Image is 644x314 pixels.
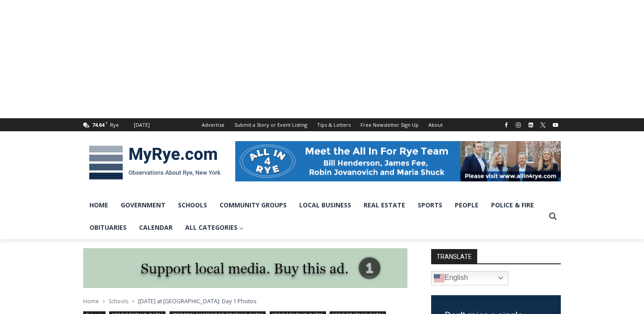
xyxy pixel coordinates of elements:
img: support local media, buy this ad [83,248,407,288]
a: All Categories [179,216,250,239]
a: Tips & Letters [312,118,356,131]
span: [DATE] at [GEOGRAPHIC_DATA]: Day 1 Photos [138,297,257,305]
a: YouTube [550,120,561,130]
span: > [102,298,105,305]
a: People [449,194,485,216]
a: X [538,120,548,130]
button: View Search Form [545,208,561,224]
a: Local Business [293,194,357,216]
span: F [106,120,108,125]
span: > [132,298,135,305]
a: Free Newsletter Sign Up [356,118,424,131]
a: Police & Fire [485,194,540,216]
a: About [424,118,448,131]
nav: Secondary Navigation [197,118,448,131]
div: Rye [110,121,119,129]
img: All in for Rye [235,141,561,181]
a: Facebook [501,120,512,130]
span: 74.64 [92,121,104,128]
a: Sports [411,194,449,216]
a: Community Groups [213,194,293,216]
a: Submit a Story or Event Listing [229,118,312,131]
a: Linkedin [525,120,536,130]
nav: Primary Navigation [83,194,545,239]
a: Home [83,194,114,216]
a: Calendar [133,216,179,239]
span: All Categories [185,223,244,232]
a: Government [114,194,172,216]
a: Schools [172,194,213,216]
a: English [431,271,508,285]
a: Real Estate [357,194,411,216]
a: Obituaries [83,216,133,239]
strong: TRANSLATE [431,249,477,263]
a: Advertise [197,118,229,131]
a: Instagram [513,120,524,130]
a: Home [83,297,99,305]
img: en [434,273,445,284]
div: [DATE] [134,121,150,129]
nav: Breadcrumbs [83,297,407,305]
img: MyRye.com [83,139,226,186]
a: Schools [109,297,128,305]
